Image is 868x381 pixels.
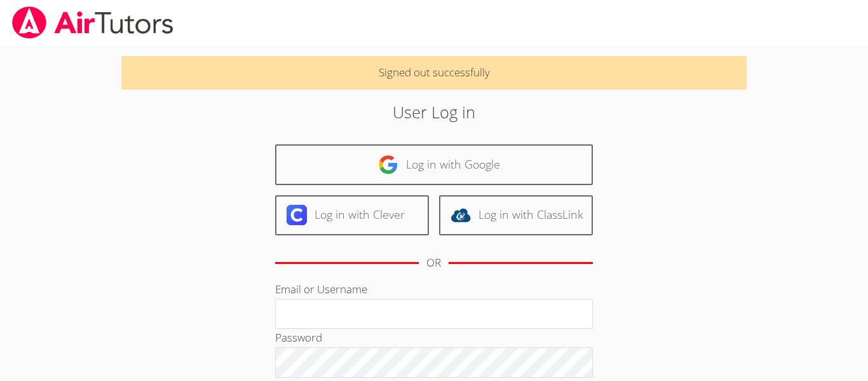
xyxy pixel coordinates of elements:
[275,144,593,184] a: Log in with Google
[121,56,747,90] p: Signed out successfully
[11,6,175,39] img: airtutors_banner-c4298cdbf04f3fff15de1276eac7730deb9818008684d7c2e4769d2f7ddbe033.png
[378,155,398,175] img: google-logo-50288ca7cdecda66e5e0955fdab243c47b7ad437acaf1139b6f446037453330a.svg
[426,254,441,272] div: OR
[275,195,429,235] a: Log in with Clever
[439,195,593,235] a: Log in with ClassLink
[287,205,307,225] img: clever-logo-6eab21bc6e7a338710f1a6ff85c0baf02591cd810cc4098c63d3a4b26e2feb20.svg
[451,205,471,225] img: classlink-logo-d6bb404cc1216ec64c9a2012d9dc4662098be43eaf13dc465df04b49fa7ab582.svg
[275,330,322,345] label: Password
[275,282,367,296] label: Email or Username
[200,100,668,124] h2: User Log in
